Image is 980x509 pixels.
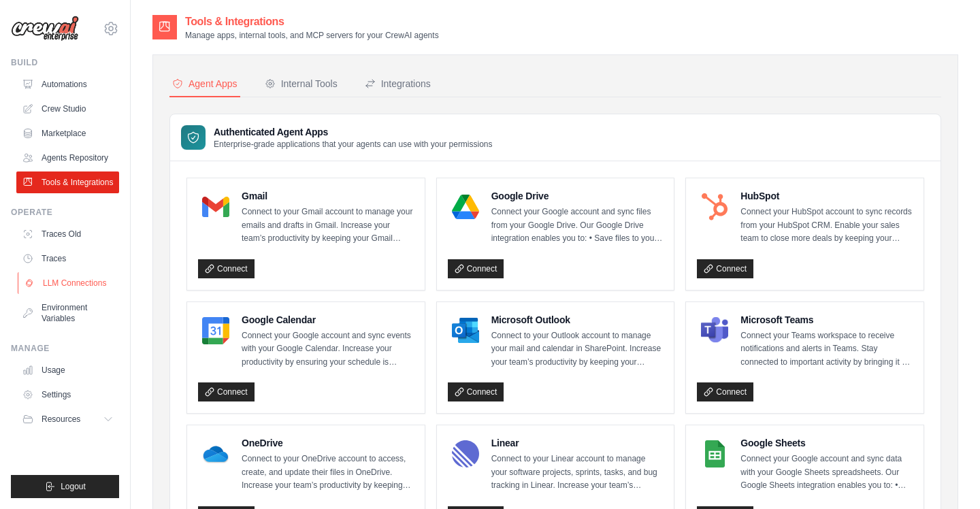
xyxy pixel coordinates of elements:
[265,77,338,91] div: Internal Tools
[16,248,119,269] a: Traces
[697,259,753,278] a: Connect
[11,16,79,42] img: Logo
[242,329,414,370] p: Connect your Google account and sync events with your Google Calendar. Increase your productivity...
[491,189,664,203] h4: Google Drive
[16,223,119,245] a: Traces Old
[185,14,439,30] h2: Tools & Integrations
[16,73,119,95] a: Automations
[16,384,119,406] a: Settings
[214,125,493,139] h3: Authenticated Agent Apps
[172,77,238,91] div: Agent Apps
[169,71,240,97] button: Agent Apps
[452,193,479,220] img: Google Drive Logo
[362,71,434,97] button: Integrations
[701,440,728,467] img: Google Sheets Logo
[214,139,493,150] p: Enterprise-grade applications that your agents can use with your permissions
[242,453,414,493] p: Connect to your OneDrive account to access, create, and update their files in OneDrive. Increase ...
[198,382,255,401] a: Connect
[11,57,119,68] div: Build
[16,171,119,193] a: Tools & Integrations
[740,329,913,370] p: Connect your Teams workspace to receive notifications and alerts in Teams. Stay connected to impo...
[697,382,753,401] a: Connect
[491,453,664,493] p: Connect to your Linear account to manage your software projects, sprints, tasks, and bug tracking...
[16,147,119,169] a: Agents Repository
[365,77,431,91] div: Integrations
[61,481,86,492] span: Logout
[202,193,229,220] img: Gmail Logo
[740,436,913,450] h4: Google Sheets
[202,440,229,467] img: OneDrive Logo
[701,317,728,344] img: Microsoft Teams Logo
[740,313,913,327] h4: Microsoft Teams
[740,453,913,493] p: Connect your Google account and sync data with your Google Sheets spreadsheets. Our Google Sheets...
[16,122,119,144] a: Marketplace
[701,193,728,220] img: HubSpot Logo
[16,408,119,430] button: Resources
[11,207,119,218] div: Operate
[185,30,439,41] p: Manage apps, internal tools, and MCP servers for your CrewAI agents
[262,71,340,97] button: Internal Tools
[491,206,664,246] p: Connect your Google account and sync files from your Google Drive. Our Google Drive integration e...
[18,272,120,294] a: LLM Connections
[16,359,119,381] a: Usage
[740,206,913,246] p: Connect your HubSpot account to sync records from your HubSpot CRM. Enable your sales team to clo...
[491,313,664,327] h4: Microsoft Outlook
[242,313,414,327] h4: Google Calendar
[16,297,119,329] a: Environment Variables
[452,317,479,344] img: Microsoft Outlook Logo
[242,189,414,203] h4: Gmail
[42,414,80,425] span: Resources
[242,436,414,450] h4: OneDrive
[11,343,119,354] div: Manage
[448,382,504,401] a: Connect
[452,440,479,467] img: Linear Logo
[448,259,504,278] a: Connect
[242,206,414,246] p: Connect to your Gmail account to manage your emails and drafts in Gmail. Increase your team’s pro...
[16,98,119,120] a: Crew Studio
[198,259,255,278] a: Connect
[740,189,913,203] h4: HubSpot
[11,475,119,498] button: Logout
[491,329,664,370] p: Connect to your Outlook account to manage your mail and calendar in SharePoint. Increase your tea...
[491,436,664,450] h4: Linear
[202,317,229,344] img: Google Calendar Logo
